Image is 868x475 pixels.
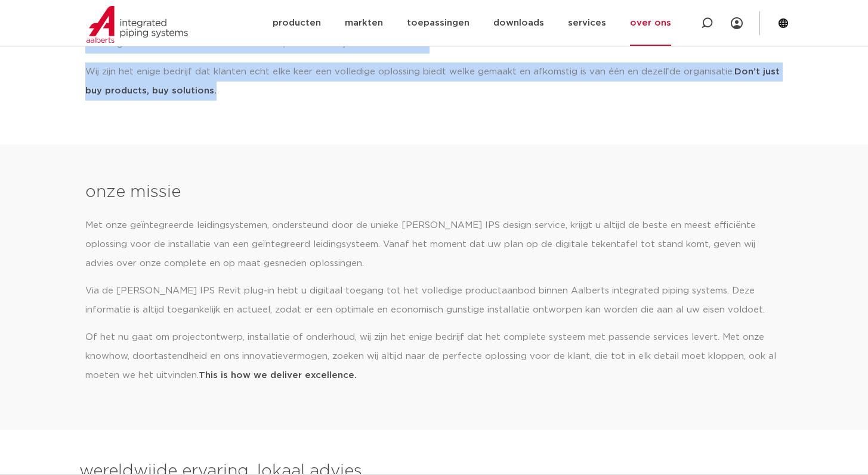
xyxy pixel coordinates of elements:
[85,67,780,95] strong: Don’t just buy products, buy solutions.
[85,180,783,204] h3: onze missie
[199,371,357,380] b: This is how we deliver excellence.
[85,282,783,320] p: Via de [PERSON_NAME] IPS Revit plug-in hebt u digitaal toegang tot het volledige productaanbod bi...
[85,216,783,273] p: Met onze geïntegreerde leidingsystemen, ondersteund door de unieke [PERSON_NAME] IPS design servi...
[85,62,783,101] p: Wij zijn het enige bedrijf dat klanten echt elke keer een volledige oplossing biedt welke gemaakt...
[85,328,783,385] p: Of het nu gaat om projectontwerp, installatie of onderhoud, wij zijn het enige bedrijf dat het co...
